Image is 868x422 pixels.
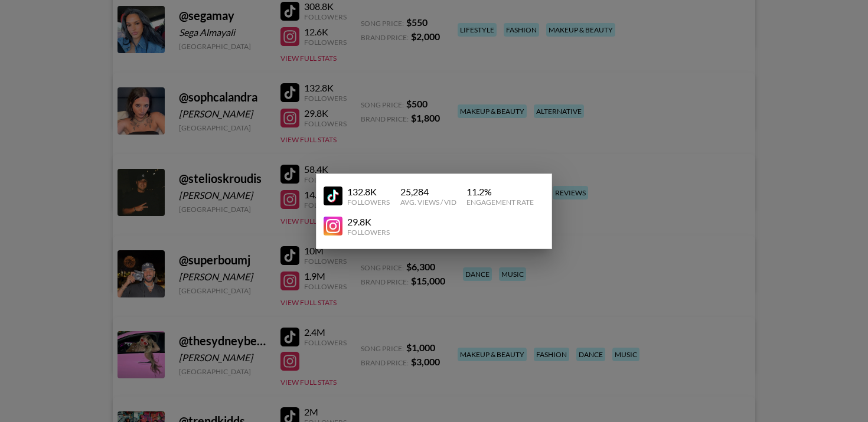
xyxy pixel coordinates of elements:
[347,228,390,237] div: Followers
[347,186,390,198] div: 132.8K
[347,216,390,228] div: 29.8K
[400,198,456,207] div: Avg. Views / Vid
[400,186,456,198] div: 25,284
[324,217,342,235] img: YouTube
[466,186,534,198] div: 11.2 %
[324,187,342,205] img: YouTube
[347,198,390,207] div: Followers
[466,198,534,207] div: Engagement Rate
